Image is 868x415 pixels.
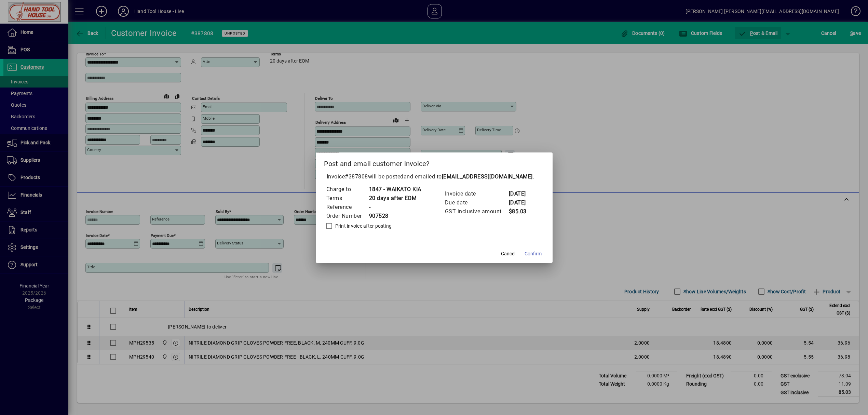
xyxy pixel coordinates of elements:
td: [DATE] [508,189,536,198]
span: Cancel [501,250,515,257]
span: and emailed to [404,173,533,180]
td: Terms [326,194,369,203]
td: Invoice date [445,189,508,198]
td: 20 days after EOM [369,194,421,203]
label: Print invoice after posting [334,223,392,229]
h2: Post and email customer invoice? [316,152,553,172]
button: Cancel [497,248,519,260]
b: [EMAIL_ADDRESS][DOMAIN_NAME] [442,173,533,180]
td: Order Number [326,212,369,220]
span: #387808 [345,173,368,180]
td: - [369,203,421,212]
td: Charge to [326,185,369,194]
td: 1847 - WAIKATO KIA [369,185,421,194]
td: $85.03 [508,207,536,216]
td: 907528 [369,212,421,220]
td: Reference [326,203,369,212]
td: GST inclusive amount [445,207,508,216]
span: Confirm [525,250,542,257]
td: [DATE] [508,198,536,207]
button: Confirm [522,248,544,260]
td: Due date [445,198,508,207]
p: Invoice will be posted . [324,173,544,181]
